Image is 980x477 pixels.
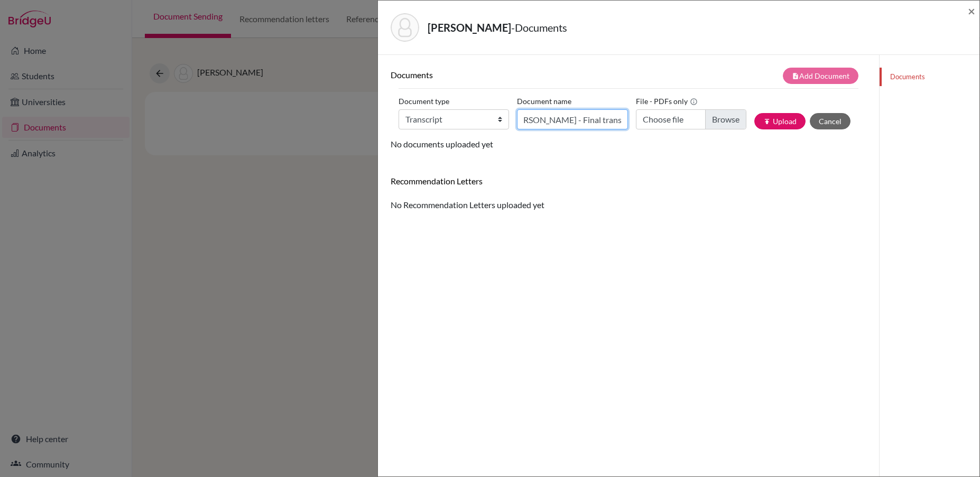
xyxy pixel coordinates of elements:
[517,93,571,109] label: Document name
[511,21,567,34] span: - Documents
[792,72,799,80] i: note_add
[391,176,866,211] div: No Recommendation Letters uploaded yet
[391,176,866,186] h6: Recommendation Letters
[783,68,858,84] button: note_addAdd Document
[968,3,975,18] span: ×
[763,118,771,125] i: publish
[391,68,866,151] div: No documents uploaded yet
[391,70,628,80] h6: Documents
[754,113,806,129] button: publishUpload
[968,5,975,17] button: Close
[810,113,850,129] button: Cancel
[880,68,979,86] a: Documents
[636,93,698,109] label: File - PDFs only
[399,93,449,109] label: Document type
[428,21,511,34] strong: [PERSON_NAME]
